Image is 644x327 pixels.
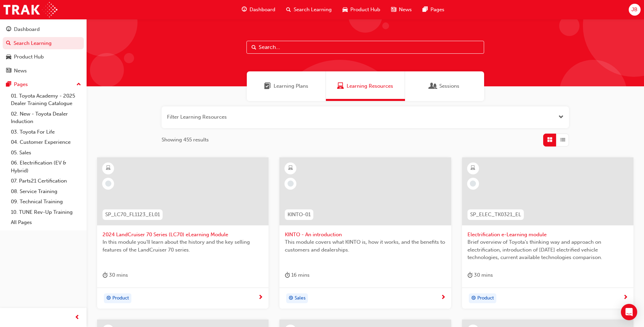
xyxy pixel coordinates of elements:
[547,136,552,144] span: Grid
[467,231,628,239] span: Electrification e-Learning module
[112,294,129,302] span: Product
[8,196,84,207] a: 09. Technical Training
[105,180,111,187] span: learningRecordVerb_NONE-icon
[337,3,386,17] a: car-iconProduct Hub
[162,136,209,144] span: Showing 455 results
[8,109,84,127] a: 02. New - Toyota Dealer Induction
[3,51,84,63] a: Product Hub
[8,207,84,218] a: 10. TUNE Rev-Up Training
[3,65,84,77] a: News
[631,6,638,14] span: JB
[6,27,11,33] span: guage-icon
[470,180,476,187] span: learningRecordVerb_NONE-icon
[558,113,564,121] button: Open the filter
[343,5,348,14] span: car-icon
[3,78,84,91] button: Pages
[391,5,396,14] span: news-icon
[430,82,437,90] span: Sessions
[274,82,308,90] span: Learning Plans
[3,2,57,17] img: Trak
[264,82,271,90] span: Learning Plans
[441,295,446,301] span: next-icon
[285,271,310,279] div: 16 mins
[423,5,428,14] span: pages-icon
[75,313,80,322] span: prev-icon
[3,37,84,50] a: Search Learning
[560,136,565,144] span: List
[3,22,84,78] button: DashboardSearch LearningProduct HubNews
[439,82,459,90] span: Sessions
[285,271,290,279] span: duration-icon
[8,148,84,158] a: 05. Sales
[288,211,311,219] span: KINTO-01
[97,157,269,309] a: SP_LC70_FL1123_EL012024 LandCruiser 70 Series (LC70) eLearning ModuleIn this module you'll learn ...
[399,6,412,14] span: News
[14,81,28,88] div: Pages
[236,3,281,17] a: guage-iconDashboard
[285,238,445,254] span: This module covers what KINTO is, how it works, and the benefits to customers and dealerships.
[470,211,521,219] span: SP_ELEC_TK0321_EL
[6,82,11,88] span: pages-icon
[467,271,493,279] div: 30 mins
[76,80,81,89] span: up-icon
[3,23,84,36] a: Dashboard
[8,186,84,197] a: 08. Service Training
[405,71,484,101] a: SessionsSessions
[629,4,641,16] button: JB
[258,295,263,301] span: next-icon
[8,176,84,186] a: 07. Parts21 Certification
[471,294,476,303] span: target-icon
[8,217,84,228] a: All Pages
[103,271,108,279] span: duration-icon
[477,294,494,302] span: Product
[294,6,332,14] span: Search Learning
[103,231,263,239] span: 2024 LandCruiser 70 Series (LC70) eLearning Module
[289,294,293,303] span: target-icon
[6,68,11,74] span: news-icon
[103,271,128,279] div: 30 mins
[8,158,84,176] a: 06. Electrification (EV & Hybrid)
[14,53,44,61] div: Product Hub
[105,211,160,219] span: SP_LC70_FL1123_EL01
[288,164,293,173] span: learningResourceType_ELEARNING-icon
[285,231,445,239] span: KINTO - An introduction
[6,54,11,60] span: car-icon
[347,82,393,90] span: Learning Resources
[106,164,111,173] span: learningResourceType_ELEARNING-icon
[8,91,84,109] a: 01. Toyota Academy - 2025 Dealer Training Catalogue
[250,6,275,14] span: Dashboard
[103,238,263,254] span: In this module you'll learn about the history and the key selling features of the LandCruiser 70 ...
[252,44,256,51] span: Search
[8,127,84,137] a: 03. Toyota For Life
[14,67,27,75] div: News
[6,40,11,47] span: search-icon
[242,5,247,14] span: guage-icon
[279,157,451,309] a: KINTO-01KINTO - An introductionThis module covers what KINTO is, how it works, and the benefits t...
[621,304,637,320] div: Open Intercom Messenger
[286,5,291,14] span: search-icon
[281,3,337,17] a: search-iconSearch Learning
[295,294,306,302] span: Sales
[337,82,344,90] span: Learning Resources
[467,238,628,261] span: Brief overview of Toyota’s thinking way and approach on electrification, introduction of [DATE] e...
[623,295,628,301] span: next-icon
[106,294,111,303] span: target-icon
[246,41,484,54] input: Search...
[14,25,40,33] div: Dashboard
[247,71,326,101] a: Learning PlansLearning Plans
[462,157,633,309] a: SP_ELEC_TK0321_ELElectrification e-Learning moduleBrief overview of Toyota’s thinking way and app...
[471,164,475,173] span: learningResourceType_ELEARNING-icon
[430,6,444,14] span: Pages
[386,3,417,17] a: news-iconNews
[417,3,450,17] a: pages-iconPages
[326,71,405,101] a: Learning ResourcesLearning Resources
[8,137,84,148] a: 04. Customer Experience
[350,6,380,14] span: Product Hub
[288,180,294,187] span: learningRecordVerb_NONE-icon
[467,271,473,279] span: duration-icon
